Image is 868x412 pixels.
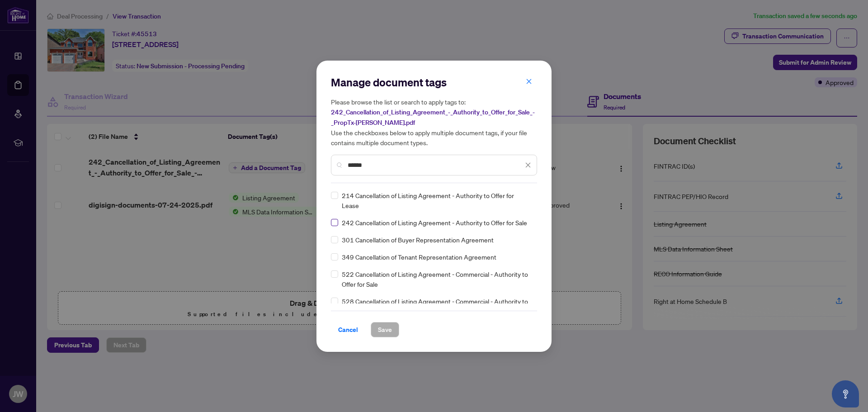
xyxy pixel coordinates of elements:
[331,97,537,147] h5: Please browse the list or search to apply tags to: Use the checkboxes below to apply multiple doc...
[342,218,527,227] span: 242 Cancellation of Listing Agreement - Authority to Offer for Sale
[331,75,537,90] h2: Manage document tags
[342,252,496,262] span: 349 Cancellation of Tenant Representation Agreement
[342,235,494,245] span: 301 Cancellation of Buyer Representation Agreement
[832,380,859,407] button: Open asap
[342,190,532,210] span: 214 Cancellation of Listing Agreement - Authority to Offer for Lease
[526,78,532,85] span: close
[338,322,358,337] span: Cancel
[331,108,535,127] span: 242_Cancellation_of_Listing_Agreement_-_Authority_to_Offer_for_Sale_-_PropTx-[PERSON_NAME].pdf
[371,322,399,337] button: Save
[342,269,532,289] span: 522 Cancellation of Listing Agreement - Commercial - Authority to Offer for Sale
[525,162,531,168] span: close
[342,296,532,316] span: 528 Cancellation of Listing Agreement - Commercial - Authority to Offer for Lease
[331,322,365,337] button: Cancel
